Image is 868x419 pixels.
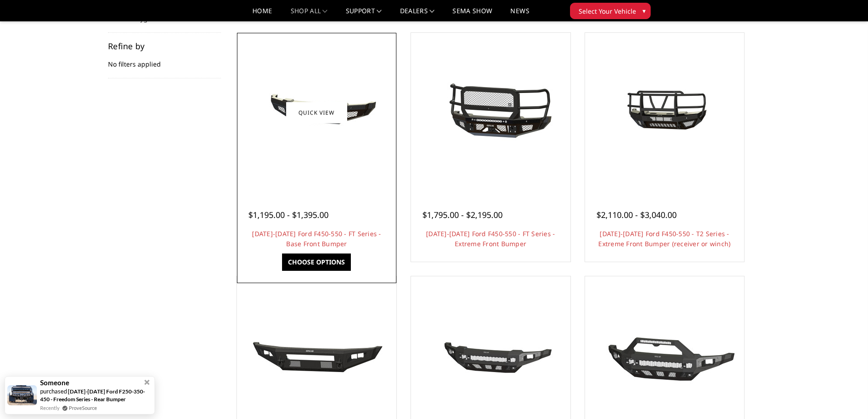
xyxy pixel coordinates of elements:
[239,35,394,190] a: 2023-2025 Ford F450-550 - FT Series - Base Front Bumper
[252,8,272,21] a: Home
[587,35,742,190] a: 2023-2025 Ford F450-550 - T2 Series - Extreme Front Bumper (receiver or winch)
[579,6,636,16] span: Select Your Vehicle
[591,322,737,390] img: 2023-2025 Ford F450-550 - Freedom Series - Sport Front Bumper (non-winch)
[252,229,381,248] a: [DATE]-[DATE] Ford F450-550 - FT Series - Base Front Bumper
[426,229,555,248] a: [DATE]-[DATE] Ford F450-550 - FT Series - Extreme Front Bumper
[244,78,390,147] img: 2023-2025 Ford F450-550 - FT Series - Base Front Bumper
[40,388,67,395] span: purchased
[642,6,646,16] span: ▾
[422,209,503,220] span: $1,795.00 - $2,195.00
[591,72,737,153] img: 2023-2025 Ford F450-550 - T2 Series - Extreme Front Bumper (receiver or winch)
[282,253,351,271] a: Choose Options
[7,385,37,405] img: provesource social proof notification image
[413,35,568,190] a: 2023-2025 Ford F450-550 - FT Series - Extreme Front Bumper 2023-2025 Ford F450-550 - FT Series - ...
[596,209,677,220] span: $2,110.00 - $3,040.00
[400,8,435,21] a: Dealers
[598,229,730,248] a: [DATE]-[DATE] Ford F450-550 - T2 Series - Extreme Front Bumper (receiver or winch)
[108,42,221,78] div: No filters applied
[510,8,529,21] a: News
[346,8,382,21] a: Support
[452,8,492,21] a: SEMA Show
[40,404,60,412] span: Recently
[40,388,145,403] a: [DATE]-[DATE] Ford F250-350-450 - Freedom Series - Rear Bumper
[69,404,97,412] a: ProveSource
[822,375,868,419] iframe: Chat Widget
[291,8,328,21] a: shop all
[244,322,390,389] img: 2023-2025 Ford F450-550 - A2L Series - Base Front Bumper
[40,379,69,387] span: Someone
[108,42,221,50] h5: Refine by
[248,209,329,220] span: $1,195.00 - $1,395.00
[286,102,347,123] a: Quick view
[570,3,651,19] button: Select Your Vehicle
